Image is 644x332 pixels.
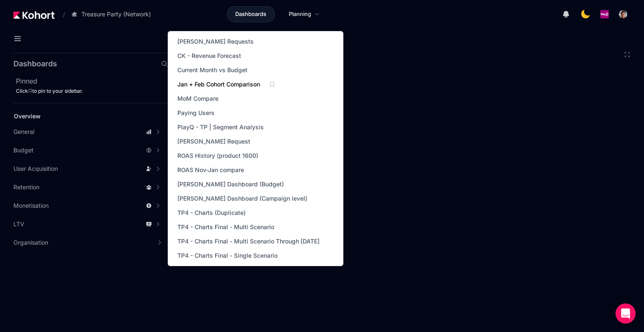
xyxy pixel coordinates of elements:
[177,223,274,231] span: TP4 - Charts Final - Multi Scenario
[81,10,151,18] span: Treasure Party (Network)
[175,64,250,76] a: Current Month vs Budget
[600,10,609,18] img: logo_PlayQ_20230721100321046856.png
[175,136,253,147] a: [PERSON_NAME] Request
[16,88,168,94] div: Click to pin to your sidebar.
[11,110,153,123] a: Overview
[13,183,39,191] span: Retention
[235,10,266,18] span: Dashboards
[175,193,310,204] a: [PERSON_NAME] Dashboard (Campaign level)
[175,93,221,105] a: MoM Compare
[175,250,280,261] a: TP4 - Charts Final - Single Scenario
[13,11,55,19] img: Kohort logo
[175,121,266,133] a: PlayQ - TP | Segment Analysis
[16,76,168,86] h2: Pinned
[56,10,65,19] span: /
[175,178,286,190] a: [PERSON_NAME] Dashboard (Budget)
[67,7,160,21] button: Treasure Party (Network)
[177,194,307,203] span: [PERSON_NAME] Dashboard (Campaign level)
[227,6,275,22] a: Dashboards
[177,66,247,74] span: Current Month vs Budget
[177,237,319,246] span: TP4 - Charts Final - Multi Scenario Through [DATE]
[177,123,264,131] span: PlayQ - TP | Segment Analysis
[615,303,636,324] div: Open Intercom Messenger
[13,201,49,210] span: Monetisation
[177,137,250,146] span: [PERSON_NAME] Request
[289,10,311,18] span: Planning
[13,238,48,247] span: Organisation
[177,180,284,188] span: [PERSON_NAME] Dashboard (Budget)
[175,107,217,119] a: Paying Users
[175,50,244,62] a: CK - Revenue Forecast
[177,80,260,89] span: Jan + Feb Cohort Comparison
[280,6,328,22] a: Planning
[177,52,241,60] span: CK - Revenue Forecast
[177,94,218,103] span: MoM Compare
[175,221,277,233] a: TP4 - Charts Final - Multi Scenario
[175,207,248,219] a: TP4 - Charts (Duplicate)
[177,152,258,160] span: ROAS History (product 1600)
[175,36,256,47] a: [PERSON_NAME] Requests
[177,109,215,117] span: Paying Users
[175,235,322,247] a: TP4 - Charts Final - Multi Scenario Through [DATE]
[13,60,57,68] h2: Dashboards
[13,220,24,228] span: LTV
[177,37,254,46] span: [PERSON_NAME] Requests
[624,51,631,58] button: Fullscreen
[177,251,278,260] span: TP4 - Charts Final - Single Scenario
[13,128,34,136] span: General
[175,78,262,90] a: Jan + Feb Cohort Comparison
[14,112,41,120] span: Overview
[175,150,261,162] a: ROAS History (product 1600)
[13,146,34,154] span: Budget
[13,165,58,173] span: User Acquisition
[175,164,247,176] a: ROAS Nov-Jan compare
[177,166,244,174] span: ROAS Nov-Jan compare
[177,209,246,217] span: TP4 - Charts (Duplicate)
